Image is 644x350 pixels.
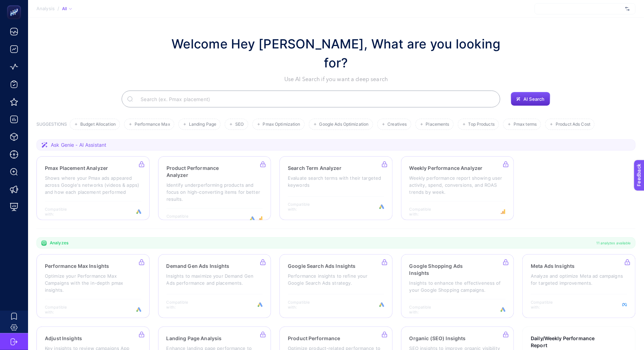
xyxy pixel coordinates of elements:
h3: Daily/Weekly Performance Report [531,335,605,349]
span: Ask Genie - AI Assistant [51,141,106,148]
div: All [62,6,72,12]
span: Pmax Optimization [263,122,300,127]
span: Analysis [36,6,55,12]
h1: Welcome Hey [PERSON_NAME], What are you looking for? [164,34,508,72]
a: Weekly Performance AnalyzerWeekly performance report showing user activity, spend, conversions, a... [401,156,514,220]
span: Performance Max [135,122,170,127]
span: Landing Page [189,122,216,127]
a: Google Shopping Ads InsightsInsights to enhance the effectiveness of your Google Shopping campaig... [401,254,514,318]
span: Creatives [388,122,407,127]
span: / [57,6,59,11]
a: Meta Ads InsightsAnalyze and optimize Meta ad campaigns for targeted improvements.Compatible with: [522,254,636,318]
a: Performance Max InsightsOptimize your Performance Max Campaigns with the in-depth pmax insights.C... [36,254,150,318]
span: SEO [235,122,244,127]
button: AI Search [511,92,550,106]
span: Google Ads Optimization [319,122,369,127]
span: 11 analyzes available [597,240,631,246]
span: Product Ads Cost [556,122,590,127]
span: Budget Allocation [80,122,116,127]
span: Analyzes [50,240,68,246]
span: Feedback [4,2,27,8]
span: Placements [426,122,449,127]
a: Product Performance AnalyzerIdentify underperforming products and focus on high-converting items ... [158,156,271,220]
span: Top Products [468,122,495,127]
a: Demand Gen Ads InsightsInsights to maximize your Demand Gen Ads performance and placements.Compat... [158,254,271,318]
span: Pmax terms [514,122,537,127]
a: Search Term AnalyzerEvaluate search terms with their targeted keywordsCompatible with: [279,156,393,220]
a: Google Search Ads InsightsPerformance insights to refine your Google Search Ads strategy.Compatib... [279,254,393,318]
span: AI Search [523,96,544,102]
a: Pmax Placement AnalyzerShows where your Pmax ads appeared across Google's networks (videos & apps... [36,156,150,220]
p: Use AI Search if you want a deep search [164,75,508,84]
h3: SUGGESTIONS [36,121,67,130]
input: Search [135,89,495,109]
img: svg%3e [625,5,630,12]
